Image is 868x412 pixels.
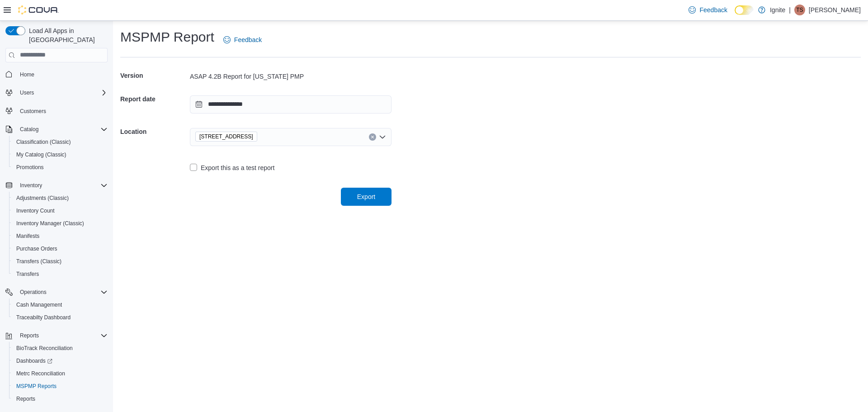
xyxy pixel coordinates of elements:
span: Feedback [234,35,262,44]
button: Promotions [9,161,111,174]
a: BioTrack Reconciliation [13,343,76,354]
span: Dashboards [13,355,108,366]
button: Transfers [9,268,111,280]
span: BioTrack Reconciliation [13,343,108,354]
span: Users [20,89,34,96]
span: MSPMP Reports [13,381,108,392]
span: Inventory [20,182,42,189]
button: My Catalog (Classic) [9,148,111,161]
button: Open list of options [379,133,386,141]
button: Clear input [369,133,376,141]
button: Traceabilty Dashboard [9,311,111,324]
span: Reports [16,395,35,403]
a: Feedback [220,31,265,49]
a: MSPMP Reports [13,381,60,392]
span: Classification (Classic) [16,138,71,146]
a: Manifests [13,231,43,242]
span: Dark Mode [735,15,735,15]
button: Users [16,87,38,98]
button: Users [2,86,111,99]
a: Reports [13,393,39,404]
button: Inventory [2,179,111,192]
button: Adjustments (Classic) [9,192,111,204]
span: Transfers (Classic) [16,258,61,265]
button: BioTrack Reconciliation [9,342,111,355]
button: Purchase Orders [9,242,111,255]
span: Manifests [16,232,39,240]
button: Catalog [16,124,42,135]
span: Home [16,69,108,80]
span: Inventory [16,180,108,191]
span: Feedback [699,5,727,14]
a: Classification (Classic) [13,137,75,147]
span: Classification (Classic) [13,137,108,147]
span: Load All Apps in [GEOGRAPHIC_DATA] [25,26,108,44]
input: Press the down key to open a popover containing a calendar. [190,95,392,114]
span: Transfers [16,270,39,278]
span: Inventory Manager (Classic) [16,220,84,227]
span: Users [16,87,108,98]
button: Classification (Classic) [9,136,111,148]
a: Dashboards [13,355,56,366]
a: Home [16,69,38,80]
label: Export this as a test report [190,162,274,173]
button: MSPMP Reports [9,380,111,393]
span: [STREET_ADDRESS] [199,132,253,141]
span: Traceabilty Dashboard [16,314,71,321]
button: Export [341,188,392,206]
span: Reports [20,332,39,339]
a: Adjustments (Classic) [13,193,72,204]
a: Promotions [13,162,47,173]
span: Inventory Manager (Classic) [13,218,108,229]
a: My Catalog (Classic) [13,149,70,160]
button: Inventory Count [9,204,111,217]
span: MSPMP Reports [16,383,57,390]
button: Transfers (Classic) [9,255,111,268]
button: Manifests [9,230,111,242]
button: Reports [9,393,111,405]
span: Metrc Reconciliation [16,370,65,377]
span: Cash Management [13,299,108,310]
button: Inventory [16,180,46,191]
div: Tristen Scarbrough [794,5,805,15]
span: BioTrack Reconciliation [16,345,73,352]
h5: Location [120,123,188,141]
a: Transfers (Classic) [13,256,65,267]
button: Home [2,68,111,81]
a: Transfers [13,269,42,279]
span: TS [796,5,803,15]
span: My Catalog (Classic) [16,151,66,158]
span: Transfers (Classic) [13,256,108,267]
a: Inventory Count [13,205,58,216]
span: My Catalog (Classic) [13,149,108,160]
p: Ignite [770,5,785,15]
span: 2172 A Street [195,132,257,142]
a: Traceabilty Dashboard [13,312,74,323]
span: Cash Management [16,301,62,308]
span: Export [357,192,375,201]
span: Promotions [16,164,44,171]
span: Traceabilty Dashboard [13,312,108,323]
span: Manifests [13,231,108,242]
div: ASAP 4.2B Report for [US_STATE] PMP [190,72,392,81]
button: Reports [2,329,111,342]
span: Purchase Orders [16,245,57,252]
span: Promotions [13,162,108,173]
a: Inventory Manager (Classic) [13,218,88,229]
span: Operations [20,289,47,296]
button: Operations [2,286,111,298]
span: Customers [16,105,108,117]
span: Inventory Count [13,205,108,216]
span: Adjustments (Classic) [16,194,69,202]
a: Metrc Reconciliation [13,368,69,379]
p: [PERSON_NAME] [809,5,861,15]
button: Catalog [2,123,111,136]
input: Dark Mode [735,5,754,15]
h5: Version [120,66,188,85]
span: Purchase Orders [13,243,108,254]
span: Reports [13,393,108,404]
a: Feedback [685,1,731,19]
span: Catalog [20,126,38,133]
input: Accessible screen reader label [261,132,262,142]
a: Purchase Orders [13,243,61,254]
